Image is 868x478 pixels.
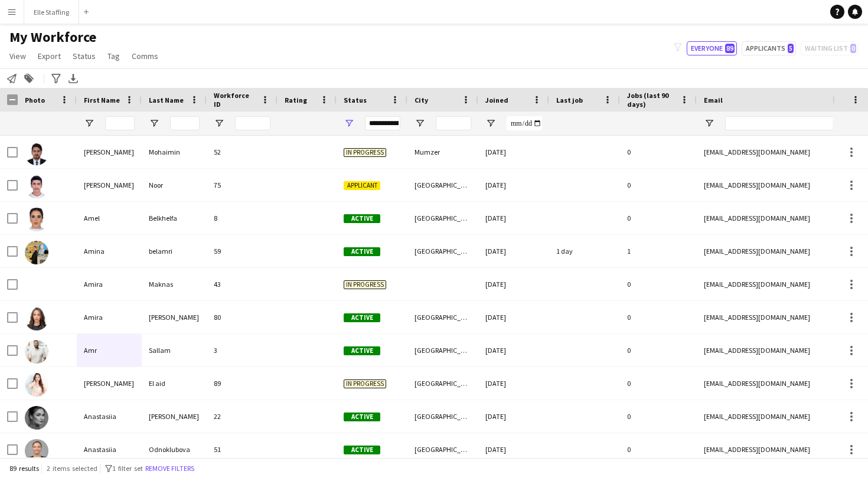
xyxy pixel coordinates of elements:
[725,44,735,53] span: 89
[344,280,386,289] span: In progress
[142,268,207,300] div: Maknas
[84,118,94,129] button: Open Filter Menu
[620,202,697,234] div: 0
[407,136,478,168] div: Mumzer
[344,313,380,322] span: Active
[235,116,270,130] input: Workforce ID Filter Input
[207,433,278,466] div: 51
[620,235,697,267] div: 1
[77,202,142,234] div: Amel
[620,136,697,168] div: 0
[142,235,207,267] div: belamri
[556,96,583,104] span: Last job
[77,169,142,201] div: [PERSON_NAME]
[620,400,697,433] div: 0
[485,96,508,104] span: Joined
[73,51,96,61] span: Status
[207,367,278,400] div: 89
[149,96,184,104] span: Last Name
[478,169,549,201] div: [DATE]
[22,71,36,86] app-action-btn: Add to tag
[620,433,697,466] div: 0
[485,118,496,129] button: Open Filter Menu
[207,136,278,168] div: 52
[214,118,224,129] button: Open Filter Menu
[207,169,278,201] div: 75
[207,334,278,366] div: 3
[407,301,478,333] div: [GEOGRAPHIC_DATA]
[142,433,207,466] div: Odnoklubova
[77,235,142,267] div: Amina
[25,340,48,364] img: Amr Sallam
[77,136,142,168] div: [PERSON_NAME]
[132,51,158,61] span: Comms
[127,48,163,64] a: Comms
[344,446,380,454] span: Active
[478,268,549,300] div: [DATE]
[25,96,45,104] span: Photo
[620,169,697,201] div: 0
[620,367,697,400] div: 0
[103,48,125,64] a: Tag
[143,462,197,475] button: Remove filters
[207,202,278,234] div: 8
[407,400,478,433] div: [GEOGRAPHIC_DATA]
[344,247,380,256] span: Active
[415,96,428,104] span: City
[68,48,100,64] a: Status
[84,96,120,104] span: First Name
[47,464,97,473] span: 2 items selected
[49,71,63,86] app-action-btn: Advanced filters
[344,148,386,157] span: In progress
[214,91,256,109] span: Workforce ID
[170,116,200,130] input: Last Name Filter Input
[112,464,143,473] span: 1 filter set
[344,96,367,104] span: Status
[478,136,549,168] div: [DATE]
[25,142,48,165] img: Abdul Mohaimin
[142,334,207,366] div: Sallam
[25,406,48,430] img: Anastasiia Levchenko
[478,367,549,400] div: [DATE]
[344,379,386,388] span: In progress
[9,51,26,61] span: View
[344,346,380,355] span: Active
[77,301,142,333] div: Amira
[788,44,794,53] span: 5
[142,169,207,201] div: Noor
[77,334,142,366] div: Amr
[620,268,697,300] div: 0
[9,28,96,46] span: My Workforce
[687,41,737,55] button: Everyone89
[627,91,676,109] span: Jobs (last 90 days)
[66,71,80,86] app-action-btn: Export XLSX
[142,400,207,433] div: [PERSON_NAME]
[478,433,549,466] div: [DATE]
[344,181,380,190] span: Applicant
[25,373,48,397] img: Amy El aid
[149,118,159,129] button: Open Filter Menu
[38,51,61,61] span: Export
[33,48,66,64] a: Export
[5,71,19,86] app-action-btn: Notify workforce
[77,367,142,400] div: [PERSON_NAME]
[25,307,48,330] img: Amira Malek
[407,235,478,267] div: [GEOGRAPHIC_DATA]
[704,96,723,104] span: Email
[142,136,207,168] div: Mohaimin
[407,334,478,366] div: [GEOGRAPHIC_DATA]
[25,175,48,198] img: Abdullah Noor
[107,51,120,61] span: Tag
[478,202,549,234] div: [DATE]
[620,301,697,333] div: 0
[436,116,471,130] input: City Filter Input
[478,235,549,267] div: [DATE]
[207,301,278,333] div: 80
[407,202,478,234] div: [GEOGRAPHIC_DATA]
[507,116,542,130] input: Joined Filter Input
[344,412,380,421] span: Active
[620,334,697,366] div: 0
[549,235,620,267] div: 1 day
[105,116,135,130] input: First Name Filter Input
[407,169,478,201] div: [GEOGRAPHIC_DATA]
